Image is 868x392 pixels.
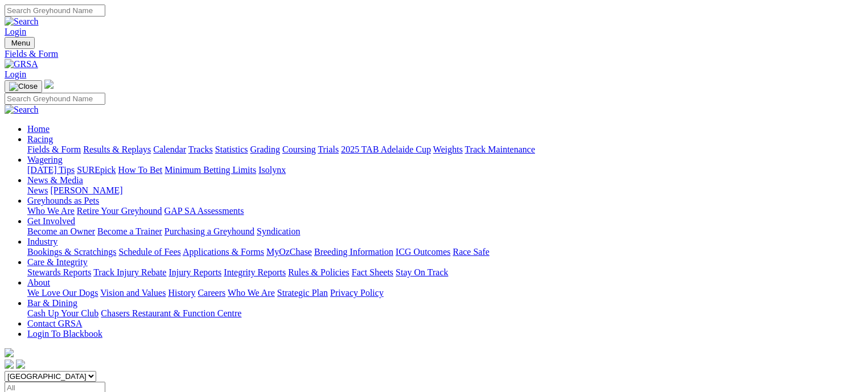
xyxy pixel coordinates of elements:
img: Search [5,16,39,27]
a: Vision and Values [100,288,166,298]
a: ICG Outcomes [396,247,450,257]
a: Privacy Policy [330,288,384,298]
a: Chasers Restaurant & Function Centre [101,308,241,318]
a: Become a Trainer [97,226,162,236]
a: 2025 TAB Adelaide Cup [341,145,431,154]
a: Trials [318,145,339,154]
img: GRSA [5,59,38,69]
div: Wagering [27,165,863,175]
a: Stewards Reports [27,267,91,277]
a: We Love Our Dogs [27,288,98,298]
div: Greyhounds as Pets [27,206,863,216]
a: Applications & Forms [183,247,264,257]
a: MyOzChase [266,247,312,257]
div: Industry [27,247,863,257]
a: Racing [27,134,53,144]
a: Login [5,69,26,79]
a: Fields & Form [27,145,81,154]
div: About [27,288,863,298]
a: Strategic Plan [277,288,328,298]
a: Schedule of Fees [118,247,180,257]
a: Contact GRSA [27,319,82,328]
img: Close [9,82,38,91]
a: Become an Owner [27,226,95,236]
a: Login To Blackbook [27,329,102,339]
div: Get Involved [27,226,863,237]
a: Tracks [188,145,213,154]
a: Coursing [282,145,316,154]
a: Weights [433,145,463,154]
a: Purchasing a Greyhound [164,226,254,236]
a: Greyhounds as Pets [27,196,99,205]
a: Rules & Policies [288,267,349,277]
a: Who We Are [228,288,275,298]
button: Toggle navigation [5,37,35,49]
a: Results & Replays [83,145,151,154]
a: Care & Integrity [27,257,88,267]
a: SUREpick [77,165,116,175]
a: Track Injury Rebate [93,267,166,277]
a: Who We Are [27,206,75,216]
a: Isolynx [258,165,286,175]
a: Race Safe [452,247,489,257]
div: Bar & Dining [27,308,863,319]
input: Search [5,93,105,105]
button: Toggle navigation [5,80,42,93]
img: facebook.svg [5,360,14,369]
input: Search [5,5,105,16]
a: Calendar [153,145,186,154]
a: Bar & Dining [27,298,77,308]
a: Integrity Reports [224,267,286,277]
a: Careers [198,288,225,298]
a: [DATE] Tips [27,165,75,175]
div: Racing [27,145,863,155]
a: How To Bet [118,165,163,175]
img: Search [5,105,39,115]
a: Cash Up Your Club [27,308,98,318]
a: Grading [250,145,280,154]
div: Care & Integrity [27,267,863,278]
a: Fields & Form [5,49,863,59]
a: News & Media [27,175,83,185]
a: Stay On Track [396,267,448,277]
a: Home [27,124,50,134]
a: [PERSON_NAME] [50,185,122,195]
a: Bookings & Scratchings [27,247,116,257]
img: twitter.svg [16,360,25,369]
a: Breeding Information [314,247,393,257]
a: Get Involved [27,216,75,226]
a: Login [5,27,26,36]
img: logo-grsa-white.png [44,80,54,89]
div: News & Media [27,185,863,196]
a: Fact Sheets [352,267,393,277]
a: Industry [27,237,57,246]
a: Track Maintenance [465,145,535,154]
a: GAP SA Assessments [164,206,244,216]
a: About [27,278,50,287]
a: Retire Your Greyhound [77,206,162,216]
img: logo-grsa-white.png [5,348,14,357]
a: Wagering [27,155,63,164]
a: News [27,185,48,195]
a: Minimum Betting Limits [164,165,256,175]
a: Statistics [215,145,248,154]
span: Menu [11,39,30,47]
a: History [168,288,195,298]
a: Syndication [257,226,300,236]
a: Injury Reports [168,267,221,277]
